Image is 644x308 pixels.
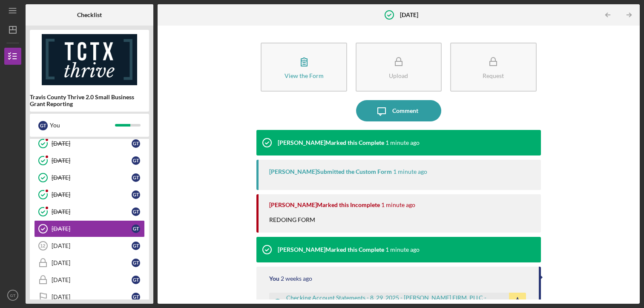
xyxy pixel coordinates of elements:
div: [DATE] [52,191,132,198]
b: [DATE] [400,12,418,18]
button: Request [450,43,536,92]
div: G T [132,156,140,165]
div: G T [132,242,140,250]
div: Comment [392,100,418,121]
div: REDOING FORM [269,216,324,233]
div: View the Form [285,72,324,79]
tspan: 12 [40,243,45,248]
div: [PERSON_NAME] Marked this Complete [278,139,384,146]
a: [DATE]GT [34,288,145,305]
a: [DATE]GT [34,169,145,186]
b: Travis County Thrive 2.0 Small Business Grant Reporting [30,94,149,107]
div: [DATE] [52,157,132,164]
button: GT [4,287,21,304]
div: [DATE] [52,174,132,181]
div: G T [132,173,140,182]
div: Request [483,72,504,79]
a: [DATE]GT [34,186,145,203]
button: Comment [356,100,441,121]
button: Upload [356,43,442,92]
div: Checking Account Statements - 8_29_2025 - [PERSON_NAME] FIRM, PLLC - 1765544_Redacted.pdf [286,294,504,308]
time: 2025-09-17 19:02 [385,139,420,146]
div: Upload [389,72,408,79]
a: [DATE]GT [34,135,145,152]
div: [DATE] [52,276,132,283]
img: Product logo [30,34,149,85]
div: You [269,275,279,282]
button: View the Form [261,43,347,92]
time: 2025-09-03 17:50 [281,275,312,282]
div: G T [132,259,140,267]
a: [DATE]GT [34,220,145,237]
div: [PERSON_NAME] Marked this Incomplete [269,201,380,208]
div: [DATE] [52,208,132,215]
div: G T [132,225,140,233]
div: [DATE] [52,225,132,232]
time: 2025-09-17 19:01 [381,201,415,208]
div: G T [132,139,140,148]
a: [DATE]GT [34,254,145,271]
b: Checklist [77,12,102,18]
a: [DATE]GT [34,203,145,220]
div: [PERSON_NAME] Marked this Complete [278,246,384,253]
a: [DATE]GT [34,152,145,169]
div: G T [132,293,140,301]
div: [DATE] [52,294,132,300]
div: [DATE] [52,259,132,266]
div: G T [132,276,140,284]
div: G T [132,190,140,199]
div: [PERSON_NAME] Submitted the Custom Form [269,168,392,175]
a: 12[DATE]GT [34,237,145,254]
div: You [50,118,115,132]
div: G T [38,121,48,130]
text: GT [10,293,15,298]
div: G T [132,207,140,216]
time: 2025-09-17 19:01 [385,246,420,253]
div: [DATE] [52,242,132,249]
a: [DATE]GT [34,271,145,288]
time: 2025-09-17 19:01 [393,168,427,175]
div: [DATE] [52,140,132,147]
